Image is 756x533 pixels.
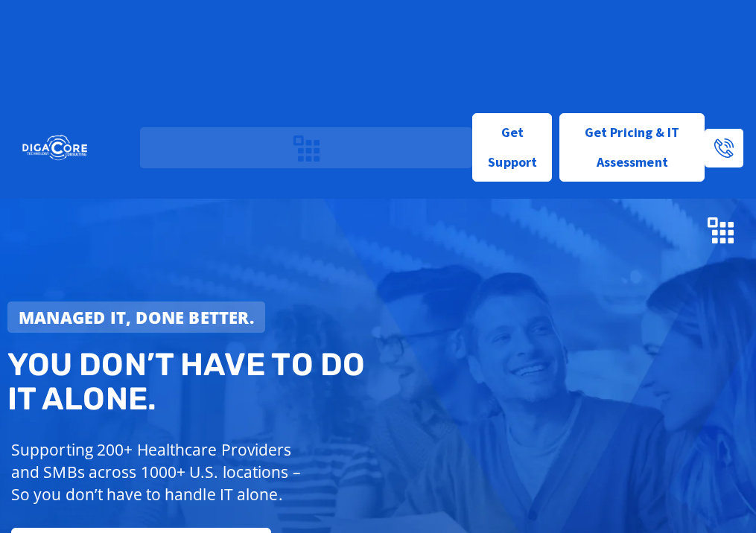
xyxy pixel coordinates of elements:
[22,134,87,162] img: DigaCore Technology Consulting
[702,209,741,250] div: Menu Toggle
[287,127,326,168] div: Menu Toggle
[7,348,384,416] h2: You don’t have to do IT alone.
[19,306,254,328] strong: Managed IT, done better.
[559,113,705,182] a: Get Pricing & IT Assessment
[485,118,540,177] span: Get Support
[11,438,317,505] p: Supporting 200+ Healthcare Providers and SMBs across 1000+ U.S. locations – So you don’t have to ...
[571,118,693,177] span: Get Pricing & IT Assessment
[472,113,552,182] a: Get Support
[7,301,265,333] a: Managed IT, done better.
[118,197,268,261] img: DigaCore Technology Consulting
